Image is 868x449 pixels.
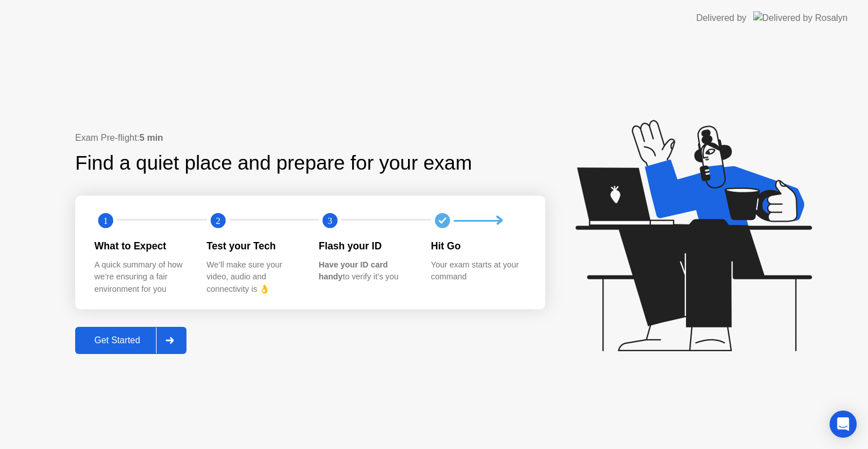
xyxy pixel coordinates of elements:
b: Have your ID card handy [319,260,388,282]
div: Hit Go [431,239,526,253]
div: Exam Pre-flight: [75,131,545,145]
div: Get Started [79,335,156,346]
div: Test your Tech [207,239,301,253]
text: 1 [103,215,108,226]
div: Delivered by [696,11,747,25]
div: Your exam starts at your command [431,259,526,283]
div: Flash your ID [319,239,413,253]
div: Find a quiet place and prepare for your exam [75,148,474,178]
b: 5 min [140,133,163,143]
button: Get Started [75,327,186,354]
img: Delivered by Rosalyn [753,11,848,24]
div: Open Intercom Messenger [830,411,857,438]
div: What to Expect [94,239,189,253]
div: A quick summary of how we’re ensuring a fair environment for you [94,259,189,296]
text: 3 [328,215,332,226]
div: to verify it’s you [319,259,413,283]
text: 2 [215,215,220,226]
div: We’ll make sure your video, audio and connectivity is 👌 [207,259,301,296]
